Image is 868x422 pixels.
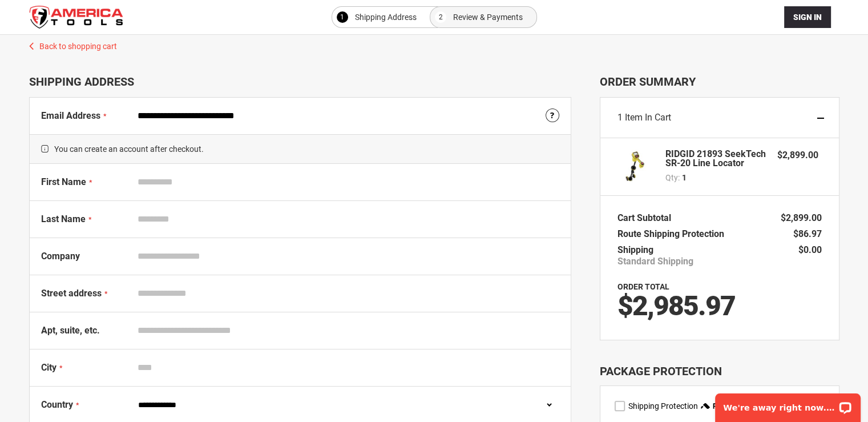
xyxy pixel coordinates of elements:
span: $0.00 [798,244,822,255]
th: Cart Subtotal [617,210,677,226]
img: RIDGID 21893 SeekTech SR-20 Line Locator [617,150,652,184]
span: Qty [665,173,678,182]
div: Package Protection [600,363,839,380]
span: 1 [682,172,687,183]
strong: Order Total [617,282,669,291]
button: Sign In [784,6,831,28]
span: Sign In [793,13,822,22]
span: 1 [340,10,344,24]
span: $2,899.00 [781,212,822,223]
span: $2,899.00 [777,150,818,160]
span: Apt, suite, etc. [41,325,100,336]
span: City [41,362,56,373]
div: route shipping protection selector element [615,400,825,412]
span: Item in Cart [625,112,671,123]
span: First Name [41,176,86,187]
span: Street address [41,288,102,299]
span: You can create an account after checkout. [30,134,571,164]
span: Review & Payments [453,10,523,24]
span: Email Address [41,110,100,121]
img: America Tools [29,6,123,29]
span: Shipping Protection [628,401,698,411]
span: Shipping Address [355,10,417,24]
iframe: LiveChat chat widget [708,386,868,422]
span: Shipping [617,244,653,255]
a: store logo [29,6,123,29]
strong: RIDGID 21893 SeekTech SR-20 Line Locator [665,150,766,168]
span: Country [41,399,73,410]
span: Order Summary [600,75,839,89]
a: Back to shopping cart [18,35,851,52]
span: $86.97 [793,228,822,239]
th: Route Shipping Protection [617,226,730,242]
span: Last Name [41,214,86,224]
span: $2,985.97 [617,290,735,322]
span: Standard Shipping [617,256,693,267]
span: 2 [439,10,443,24]
div: Shipping Address [29,75,571,89]
span: 1 [617,112,623,123]
span: Company [41,251,80,262]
